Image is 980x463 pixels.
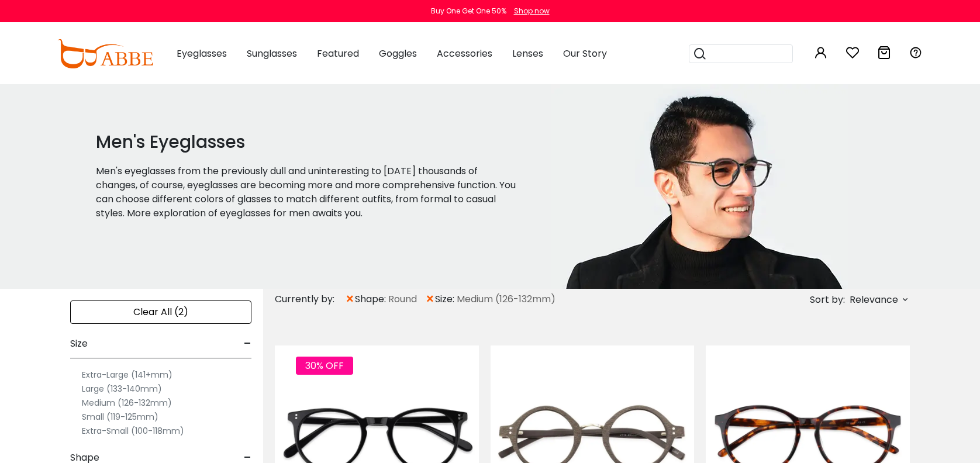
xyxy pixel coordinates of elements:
span: Round [388,292,417,306]
span: × [425,289,435,310]
span: shape: [355,292,388,306]
h1: Men's Eyeglasses [96,132,522,153]
span: Relevance [850,289,898,310]
a: Shop now [508,6,550,16]
label: Extra-Large (141+mm) [82,368,172,382]
span: Accessories [437,47,492,60]
img: abbeglasses.com [57,39,153,68]
p: Men's eyeglasses from the previously dull and uninteresting to [DATE] thousands of changes, of co... [96,164,522,220]
span: Sort by: [810,293,845,306]
span: Featured [317,47,359,60]
span: Eyeglasses [177,47,227,60]
span: Lenses [512,47,543,60]
span: 30% OFF [296,357,353,375]
span: Sunglasses [247,47,297,60]
label: Extra-Small (100-118mm) [82,424,184,438]
label: Small (119-125mm) [82,410,158,424]
div: Buy One Get One 50% [431,6,506,16]
div: Shop now [514,6,550,16]
img: men's eyeglasses [551,84,848,289]
span: Medium (126-132mm) [457,292,555,306]
span: × [345,289,355,310]
span: Our Story [563,47,607,60]
div: Clear All (2) [70,300,251,324]
span: size: [435,292,457,306]
label: Medium (126-132mm) [82,396,172,410]
label: Large (133-140mm) [82,382,162,396]
span: Goggles [379,47,417,60]
div: Currently by: [275,289,345,310]
span: Size [70,330,88,358]
span: - [244,330,251,358]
